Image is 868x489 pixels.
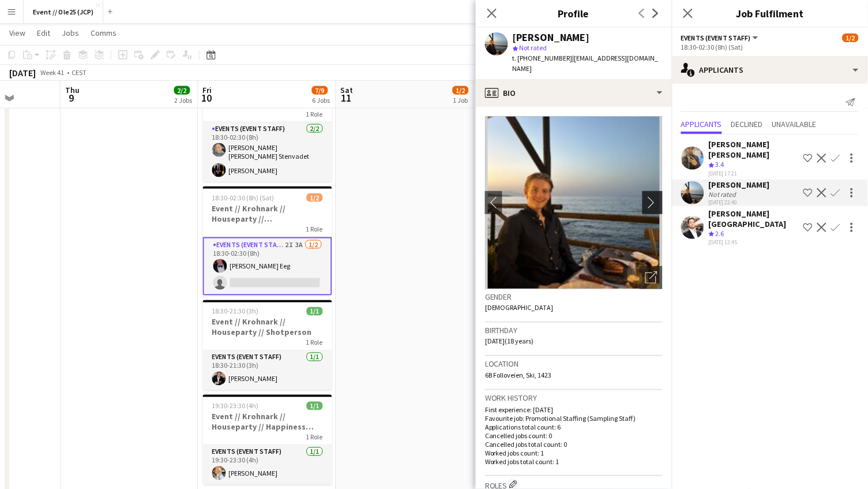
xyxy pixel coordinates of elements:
[709,139,799,160] div: [PERSON_NAME] [PERSON_NAME]
[306,338,323,347] span: 1 Role
[476,6,672,21] h3: Profile
[341,85,354,95] span: Sat
[485,325,663,335] h3: Birthday
[203,351,332,390] app-card-role: Events (Event Staff)1/118:30-21:30 (3h)[PERSON_NAME]
[174,86,190,95] span: 2/2
[175,96,193,104] div: 2 Jobs
[212,402,259,410] span: 19:30-23:30 (4h)
[681,120,722,128] span: Applicants
[485,303,554,312] span: [DEMOGRAPHIC_DATA]
[37,28,50,38] span: Edit
[203,122,332,182] app-card-role: Events (Event Staff)2/218:30-02:30 (8h)[PERSON_NAME] [PERSON_NAME] Stenvadet[PERSON_NAME]
[212,307,259,316] span: 18:30-21:30 (3h)
[203,300,332,390] app-job-card: 18:30-21:30 (3h)1/1Event // Krohnark // Houseparty // Shotperson1 RoleEvents (Event Staff)1/118:3...
[38,68,67,77] span: Week 41
[86,25,121,40] a: Comms
[9,28,25,38] span: View
[843,33,859,42] span: 1/2
[201,91,212,104] span: 10
[453,96,468,104] div: 1 Job
[681,33,751,42] span: Events (Event Staff)
[709,180,770,190] div: [PERSON_NAME]
[306,225,323,233] span: 1 Role
[203,186,332,296] app-job-card: 18:30-02:30 (8h) (Sat)1/2Event // Krohnark // Houseparty // [GEOGRAPHIC_DATA]1 RoleEvents (Event ...
[24,1,103,23] button: Event // Ole25 (JCP)
[731,120,763,128] span: Declined
[307,307,323,316] span: 1/1
[485,457,663,466] p: Worked jobs total count: 1
[65,85,80,95] span: Thu
[203,72,332,182] app-job-card: 18:30-02:30 (8h) (Sat)2/2Event // Krohnark // Houseparty // Bartender1 RoleEvents (Event Staff)2/...
[5,25,30,40] a: View
[9,67,36,79] div: [DATE]
[57,25,84,40] a: Jobs
[485,440,663,449] p: Cancelled jobs total count: 0
[485,405,663,414] p: First experience: [DATE]
[672,56,868,84] div: Applicants
[313,96,330,104] div: 6 Jobs
[306,110,323,118] span: 1 Role
[212,193,275,202] span: 18:30-02:30 (8h) (Sat)
[772,120,817,128] span: Unavailable
[709,208,799,229] div: [PERSON_NAME][GEOGRAPHIC_DATA]
[709,170,799,177] div: [DATE] 17:21
[91,28,117,38] span: Comms
[513,54,659,73] span: | [EMAIL_ADDRESS][DOMAIN_NAME]
[513,54,573,62] span: t. [PHONE_NUMBER]
[339,91,354,104] span: 11
[32,25,55,40] a: Edit
[709,199,770,206] div: [DATE] 22:40
[203,395,332,485] app-job-card: 19:30-23:30 (4h)1/1Event // Krohnark // Houseparty // Happiness nurse1 RoleEvents (Event Staff)1/...
[485,449,663,457] p: Worked jobs count: 1
[203,203,332,224] h3: Event // Krohnark // Houseparty // [GEOGRAPHIC_DATA]
[203,446,332,485] app-card-role: Events (Event Staff)1/119:30-23:30 (4h)[PERSON_NAME]
[485,431,663,440] p: Cancelled jobs count: 0
[485,393,663,403] h3: Work history
[681,43,859,51] div: 18:30-02:30 (8h) (Sat)
[307,402,323,410] span: 1/1
[203,237,332,296] app-card-role: Events (Event Staff)2I3A1/218:30-02:30 (8h)[PERSON_NAME] Eeg
[709,190,739,199] div: Not rated
[485,292,663,302] h3: Gender
[453,86,469,95] span: 1/2
[476,79,672,107] div: Bio
[485,371,552,379] span: 6B Folloveien, Ski, 1423
[672,6,868,21] h3: Job Fulfilment
[203,85,212,95] span: Fri
[485,359,663,369] h3: Location
[716,229,724,238] span: 2.6
[681,33,760,42] button: Events (Event Staff)
[485,116,663,289] img: Crew avatar or photo
[306,433,323,442] span: 1 Role
[307,193,323,202] span: 1/2
[62,28,79,38] span: Jobs
[716,160,724,169] span: 3.4
[485,423,663,431] p: Applications total count: 6
[312,86,328,95] span: 7/9
[485,414,663,423] p: Favourite job: Promotional Staffing (Sampling Staff)
[520,43,547,52] span: Not rated
[513,32,590,43] div: [PERSON_NAME]
[709,238,799,246] div: [DATE] 12:45
[203,412,332,432] h3: Event // Krohnark // Houseparty // Happiness nurse
[63,91,80,104] span: 9
[485,337,534,345] span: [DATE] (18 years)
[203,317,332,338] h3: Event // Krohnark // Houseparty // Shotperson
[640,266,663,289] div: Open photos pop-in
[72,68,87,77] div: CEST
